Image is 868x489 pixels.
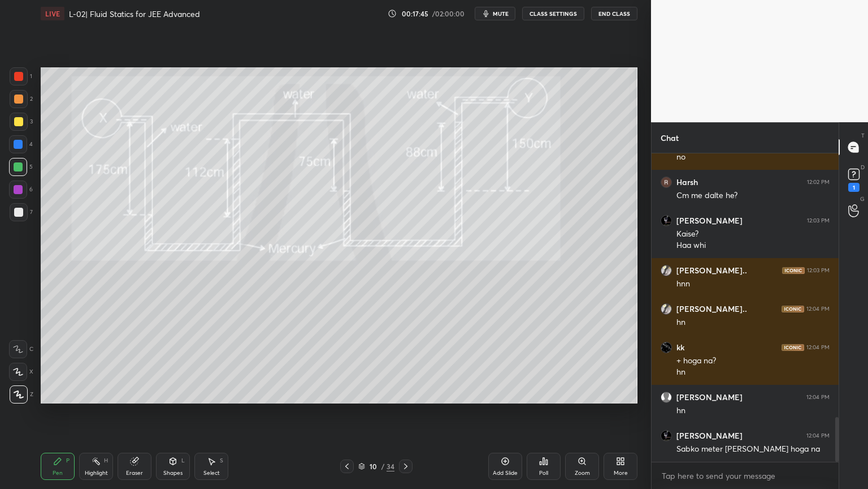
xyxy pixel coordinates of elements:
[782,306,804,312] img: iconic-dark.1390631f.png
[676,190,830,201] div: Cm me dalte he?
[387,461,394,471] div: 34
[676,265,747,276] h6: [PERSON_NAME]..
[661,392,672,403] img: default.png
[9,158,33,176] div: 5
[806,394,830,401] div: 12:04 PM
[676,392,743,402] h6: [PERSON_NAME]
[676,177,698,187] h6: Harsh
[676,229,830,240] div: Kaise?
[493,470,518,476] div: Add Slide
[10,203,33,221] div: 7
[493,10,509,18] span: mute
[676,216,743,226] h6: [PERSON_NAME]
[676,367,830,378] div: hn
[782,344,804,351] img: iconic-dark.1390631f.png
[782,267,805,274] img: iconic-dark.1390631f.png
[807,267,830,274] div: 12:03 PM
[522,7,584,20] button: CLASS SETTINGS
[676,444,830,455] div: Sabko meter [PERSON_NAME] hoga na
[10,90,33,108] div: 2
[10,113,33,131] div: 3
[806,306,830,312] div: 12:04 PM
[53,470,63,476] div: Pen
[676,317,830,328] div: hn
[661,215,672,226] img: 4b9450a7b8b3460c85d8a1959f1f206c.jpg
[614,470,628,476] div: More
[9,135,33,153] div: 4
[661,177,672,188] img: 3
[220,458,223,464] div: S
[539,470,548,476] div: Poll
[475,7,515,20] button: mute
[367,463,379,470] div: 10
[591,7,637,20] button: End Class
[661,342,672,353] img: 01e7d21724b546629436cd52287b6898.jpg
[861,131,865,140] p: T
[203,470,220,476] div: Select
[676,278,830,290] div: hnn
[10,385,33,404] div: Z
[41,7,64,20] div: LIVE
[9,181,33,199] div: 6
[806,344,830,351] div: 12:04 PM
[860,195,865,203] p: G
[807,179,830,186] div: 12:02 PM
[66,458,70,464] div: P
[163,470,183,476] div: Shapes
[676,152,830,163] div: no
[126,470,143,476] div: Eraser
[861,163,865,171] p: D
[661,430,672,441] img: 4b9450a7b8b3460c85d8a1959f1f206c.jpg
[676,431,743,441] h6: [PERSON_NAME]
[181,458,185,464] div: L
[575,470,590,476] div: Zoom
[848,183,860,192] div: 1
[9,363,33,381] div: X
[661,265,672,276] img: 0a221423873341fc919cd38e59d63e3f.jpg
[676,405,830,417] div: hn
[806,432,830,439] div: 12:04 PM
[381,463,384,470] div: /
[676,304,747,314] h6: [PERSON_NAME]..
[104,458,108,464] div: H
[676,355,830,367] div: + hoga na?
[9,340,33,358] div: C
[676,342,684,353] h6: kk
[652,123,688,153] p: Chat
[807,217,830,224] div: 12:03 PM
[652,153,839,462] div: grid
[10,67,32,85] div: 1
[85,470,108,476] div: Highlight
[661,303,672,315] img: 0a221423873341fc919cd38e59d63e3f.jpg
[69,8,200,19] h4: L-02| Fluid Statics for JEE Advanced
[676,240,830,251] div: Haa whi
